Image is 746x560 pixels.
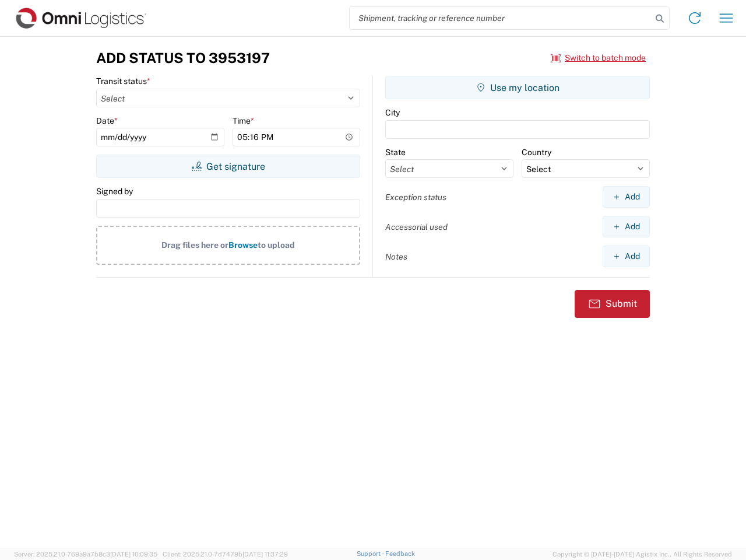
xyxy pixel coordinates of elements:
[242,551,288,558] span: [DATE] 11:37:29
[228,240,258,250] span: Browse
[385,147,406,157] label: State
[163,551,288,558] span: Client: 2025.21.0-7d7479b
[553,549,732,559] span: Copyright © [DATE]-[DATE] Agistix Inc., All Rights Reserved
[603,246,650,267] button: Add
[258,240,295,250] span: to upload
[233,116,254,126] label: Time
[96,155,360,178] button: Get signature
[603,186,650,208] button: Add
[385,251,407,262] label: Notes
[385,192,446,202] label: Exception status
[14,551,157,558] span: Server: 2025.21.0-769a9a7b8c3
[357,550,386,557] a: Support
[96,116,118,126] label: Date
[385,222,448,232] label: Accessorial used
[96,50,270,66] h3: Add Status to 3953197
[603,216,650,237] button: Add
[161,240,228,250] span: Drag files here or
[551,48,646,68] button: Switch to batch mode
[350,7,652,29] input: Shipment, tracking or reference number
[385,107,400,118] label: City
[96,76,150,86] label: Transit status
[575,290,650,318] button: Submit
[385,550,415,557] a: Feedback
[522,147,551,157] label: Country
[110,551,157,558] span: [DATE] 10:09:35
[385,76,650,99] button: Use my location
[96,186,133,197] label: Signed by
